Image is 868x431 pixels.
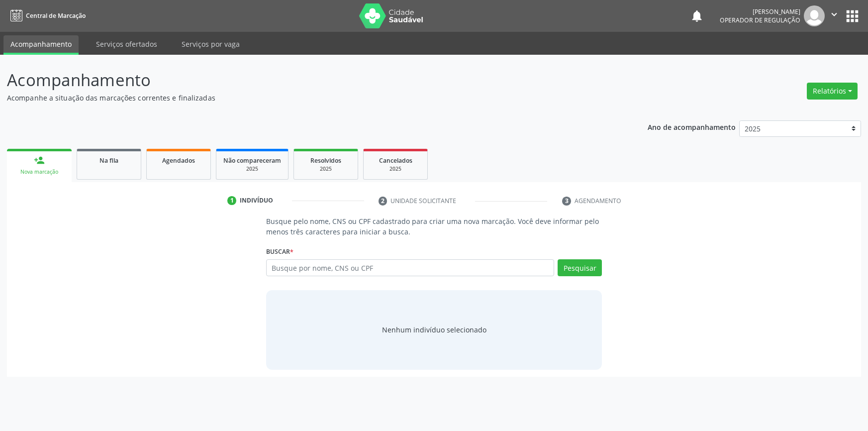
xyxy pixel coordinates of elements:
span: Central de Marcação [26,11,86,20]
div: [PERSON_NAME] [720,7,800,16]
button:  [825,5,844,26]
button: Relatórios [807,83,858,100]
span: Operador de regulação [720,16,800,24]
div: Nova marcação [14,168,65,176]
div: Indivíduo [240,196,273,205]
a: Serviços ofertados [89,35,164,53]
div: Nenhum indivíduo selecionado [382,324,486,335]
span: Não compareceram [223,156,281,165]
p: Acompanhamento [7,68,605,93]
a: Serviços por vaga [175,35,247,53]
div: 2025 [301,165,351,173]
div: person_add [34,155,45,166]
button: apps [844,7,861,25]
p: Acompanhe a situação das marcações correntes e finalizadas [7,93,605,103]
button: Pesquisar [558,259,602,276]
a: Acompanhamento [3,35,79,55]
div: 2025 [371,165,420,173]
a: Central de Marcação [7,7,86,24]
div: 1 [227,196,236,205]
span: Na fila [99,156,118,165]
i:  [829,9,840,20]
input: Busque por nome, CNS ou CPF [266,259,555,276]
span: Resolvidos [310,156,341,165]
span: Agendados [162,156,195,165]
p: Busque pelo nome, CNS ou CPF cadastrado para criar uma nova marcação. Você deve informar pelo men... [266,216,602,237]
label: Buscar [266,244,293,259]
img: img [804,5,825,26]
p: Ano de acompanhamento [648,120,736,133]
button: notifications [690,9,704,23]
div: 2025 [223,165,281,173]
span: Cancelados [379,156,412,165]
